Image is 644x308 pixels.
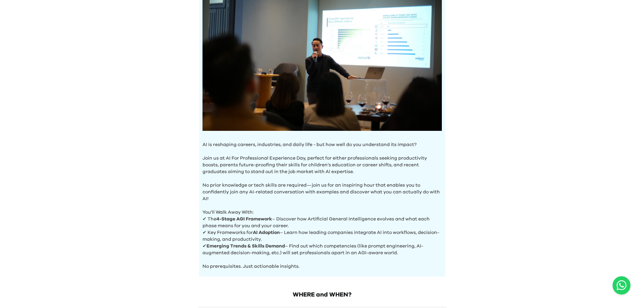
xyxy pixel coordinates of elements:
[216,217,272,221] b: 4-Stage AGI Framework
[202,175,442,202] p: No prior knowledge or tech skills are required—join us for an inspiring hour that enables you to ...
[613,276,630,294] button: Open WhatsApp chat
[202,148,442,175] p: Join us at AI For Professional Experience Day, perfect for either professionals seeking productiv...
[253,230,280,235] b: AI Adoption
[613,276,630,294] a: Chat with us on WhatsApp
[202,243,442,256] p: ✔ – Find out which competencies (like prompt engineering, AI-augmented decision-making, etc.) wil...
[202,216,442,229] p: ✔ The – Discover how Artificial General Intelligence evolves and what each phase means for you an...
[198,290,447,300] h2: WHERE and WHEN?
[202,229,442,243] p: ✔ Key Frameworks for – Learn how leading companies integrate AI into workflows, decision-making, ...
[207,244,285,248] b: Emerging Trends & Skills Demand
[202,202,442,216] p: You'll Walk Away With:
[202,256,442,270] p: No prerequisites. Just actionable insights.
[202,141,442,148] p: AI is reshaping careers, industries, and daily life - but how well do you understand its impact?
